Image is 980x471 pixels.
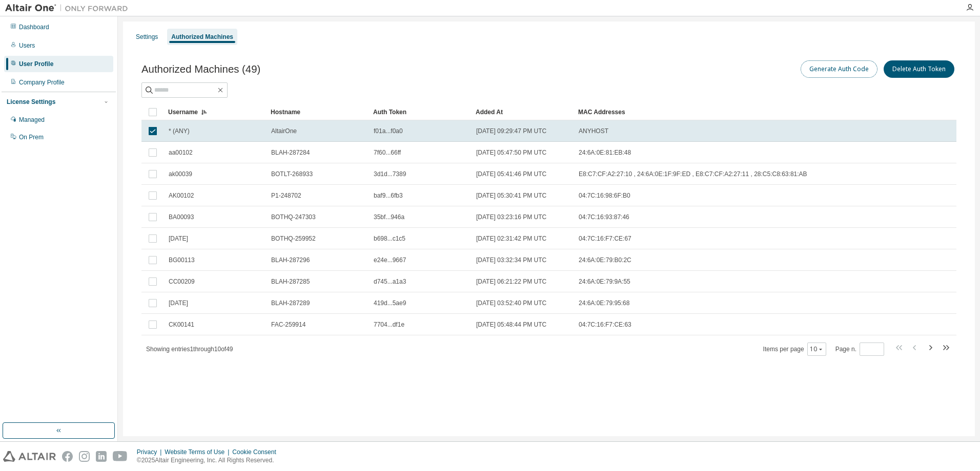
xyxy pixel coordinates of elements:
[271,170,313,178] span: BOTLT-268933
[5,3,133,13] img: Altair One
[476,277,546,286] span: [DATE] 06:21:22 PM UTC
[476,191,546,200] span: [DATE] 05:30:41 PM UTC
[476,299,546,307] span: [DATE] 03:52:40 PM UTC
[373,104,467,120] div: Auth Token
[141,63,260,75] span: Authorized Machines (49)
[171,33,233,41] div: Authorized Machines
[137,456,282,465] p: © 2025 Altair Engineering, Inc. All Rights Reserved.
[374,320,404,329] span: 7704...df1e
[271,256,310,264] span: BLAH-287296
[169,170,192,178] span: ak00039
[79,451,90,462] img: instagram.svg
[169,127,190,135] span: * (ANY)
[476,213,546,221] span: [DATE] 03:23:16 PM UTC
[579,320,631,329] span: 04:7C:16:F7:CE:63
[169,299,188,307] span: [DATE]
[579,299,629,307] span: 24:6A:0E:79:95:68
[169,148,193,157] span: aa00102
[476,170,546,178] span: [DATE] 05:41:46 PM UTC
[374,148,401,157] span: 7f60...66ff
[579,191,630,200] span: 04:7C:16:98:6F:B0
[3,451,56,462] img: altair_logo.svg
[835,342,884,356] span: Page n.
[579,277,630,286] span: 24:6A:0E:79:9A:55
[476,234,546,243] span: [DATE] 02:31:42 PM UTC
[374,277,406,286] span: d745...a1a3
[271,234,316,243] span: BOTHQ-259952
[165,448,232,456] div: Website Terms of Use
[271,277,310,286] span: BLAH-287285
[374,256,406,264] span: e24e...9667
[19,116,45,124] div: Managed
[374,191,403,200] span: baf9...6fb3
[374,127,403,135] span: f01a...f0a0
[168,104,262,120] div: Username
[579,234,631,243] span: 04:7C:16:F7:CE:67
[19,133,44,141] div: On Prem
[476,256,546,264] span: [DATE] 03:32:34 PM UTC
[271,299,310,307] span: BLAH-287289
[169,320,194,329] span: CK00141
[884,60,954,78] button: Delete Auth Token
[579,256,631,264] span: 24:6A:0E:79:B0:2C
[169,213,194,221] span: BA00093
[137,448,165,456] div: Privacy
[62,451,73,462] img: facebook.svg
[96,451,107,462] img: linkedin.svg
[113,451,128,462] img: youtube.svg
[374,213,404,221] span: 35bf...946a
[579,170,807,178] span: E8:C7:CF:A2:27:10 , 24:6A:0E:1F:9F:ED , E8:C7:CF:A2:27:11 , 28:C5:C8:63:81:AB
[579,213,629,221] span: 04:7C:16:93:87:46
[146,346,233,353] span: Showing entries 1 through 10 of 49
[19,60,53,68] div: User Profile
[19,78,65,87] div: Company Profile
[271,127,297,135] span: AltairOne
[476,104,570,120] div: Added At
[476,148,546,157] span: [DATE] 05:47:50 PM UTC
[136,33,158,41] div: Settings
[19,41,35,50] div: Users
[271,191,301,200] span: P1-248702
[271,213,316,221] span: BOTHQ-247303
[271,148,310,157] span: BLAH-287284
[19,23,49,31] div: Dashboard
[578,104,849,120] div: MAC Addresses
[169,234,188,243] span: [DATE]
[271,320,305,329] span: FAC-259914
[374,234,405,243] span: b698...c1c5
[374,170,406,178] span: 3d1d...7389
[579,127,608,135] span: ANYHOST
[7,98,55,106] div: License Settings
[169,256,195,264] span: BG00113
[810,345,824,353] button: 10
[374,299,406,307] span: 419d...5ae9
[169,191,194,200] span: AK00102
[169,277,195,286] span: CC00209
[476,127,546,135] span: [DATE] 09:29:47 PM UTC
[579,148,631,157] span: 24:6A:0E:81:EB:48
[476,320,546,329] span: [DATE] 05:48:44 PM UTC
[763,342,826,356] span: Items per page
[801,60,877,78] button: Generate Auth Code
[271,104,365,120] div: Hostname
[232,448,282,456] div: Cookie Consent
